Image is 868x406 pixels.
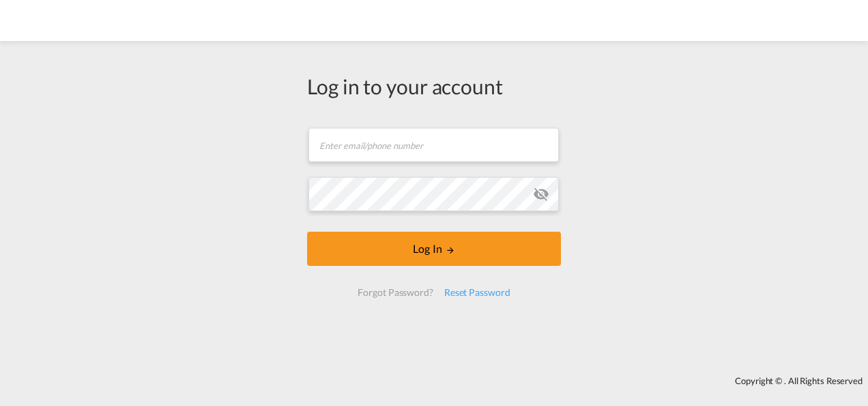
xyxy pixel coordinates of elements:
[307,232,561,266] button: LOGIN
[352,280,438,305] div: Forgot Password?
[439,280,516,305] div: Reset Password
[533,186,549,202] md-icon: icon-eye-off
[307,72,561,100] div: Log in to your account
[308,128,559,162] input: Enter email/phone number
